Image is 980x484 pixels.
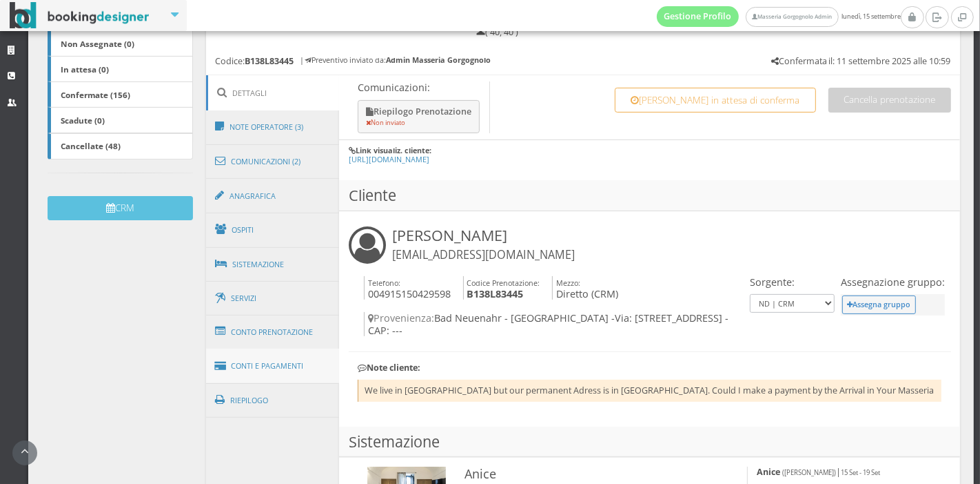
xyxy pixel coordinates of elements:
button: Cancella prenotazione [828,88,951,112]
h4: Bad Neuenahr - [GEOGRAPHIC_DATA] - [364,312,746,336]
img: BookingDesigner.com [10,2,150,29]
a: [URL][DOMAIN_NAME] [349,154,429,164]
small: Codice Prenotazione: [467,278,540,288]
a: Scadute (0) [48,107,193,133]
b: Confermate (156) [61,89,130,100]
button: Assegna gruppo [842,296,916,314]
a: Ospiti [206,212,340,248]
b: Link visualiz. cliente: [356,145,431,155]
h4: Sorgente: [750,276,835,288]
b: Note cliente: [358,362,420,374]
span: Provenienza: [368,311,434,325]
a: Conto Prenotazione [206,314,340,350]
li: We live in [GEOGRAPHIC_DATA] but our permanent Adress is in [GEOGRAPHIC_DATA]. Could I make a pay... [358,380,941,402]
small: Non inviato [366,118,405,127]
h3: Anice [465,467,719,482]
a: Conti e Pagamenti [206,349,340,384]
b: Scadute (0) [61,115,105,126]
h4: Assegnazione gruppo: [841,276,945,288]
h6: | Preventivo inviato da: [300,56,491,65]
p: Comunicazioni: [358,81,482,93]
button: [PERSON_NAME] in attesa di conferma [615,88,816,112]
a: Masseria Gorgognolo Admin [746,7,838,27]
a: Non Assegnate (0) [48,30,193,57]
a: Confermate (156) [48,81,193,108]
small: ([PERSON_NAME]) [782,468,836,477]
h3: Cliente [339,180,960,211]
h3: [PERSON_NAME] [392,226,575,262]
h5: ( 40, 40 ) [476,27,518,37]
a: Dettagli [206,75,340,110]
small: Mezzo: [556,278,580,288]
a: Riepilogo [206,383,340,418]
b: B138L83445 [467,287,523,300]
span: - CAP: --- [368,311,728,336]
b: Non Assegnate (0) [61,38,134,49]
h5: Confermata il: 11 settembre 2025 alle 10:59 [771,56,951,66]
h3: Sistemazione [339,427,960,458]
a: Anagrafica [206,178,340,214]
h4: 004915150429598 [364,276,451,300]
a: Cancellate (48) [48,133,193,159]
a: Comunicazioni (2) [206,144,340,180]
b: Admin Masseria Gorgognolo [386,55,491,65]
b: Anice [757,466,780,478]
button: CRM [48,196,193,220]
small: [EMAIL_ADDRESS][DOMAIN_NAME] [392,247,575,262]
h5: | [757,467,932,477]
a: Gestione Profilo [657,6,739,27]
a: Note Operatore (3) [206,109,340,145]
h4: Diretto (CRM) [552,276,618,300]
b: B138L83445 [245,55,294,67]
h5: Codice: [215,56,294,66]
span: lunedì, 15 settembre [657,6,901,27]
span: Via: [STREET_ADDRESS] [615,311,722,325]
button: Riepilogo Prenotazione Non inviato [358,100,480,134]
b: In attesa (0) [61,64,109,75]
a: Sistemazione [206,246,340,282]
small: Telefono: [368,278,400,288]
a: In attesa (0) [48,56,193,82]
b: Cancellate (48) [61,140,121,151]
a: Servizi [206,281,340,316]
small: 15 Set - 19 Set [841,468,880,477]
